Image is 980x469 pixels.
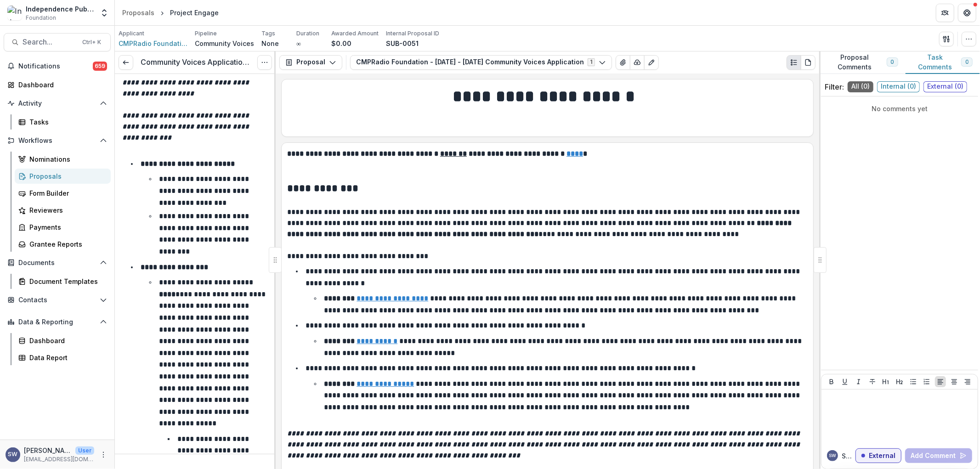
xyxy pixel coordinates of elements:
[4,59,111,73] button: Notifications659
[819,51,906,74] button: Proposal Comments
[331,39,351,48] p: $0.00
[279,55,342,70] button: Proposal
[877,81,920,92] span: Internal ( 0 )
[29,171,103,181] div: Proposals
[921,376,932,387] button: Ordered List
[825,81,844,92] p: Filter:
[18,62,93,70] span: Notifications
[119,29,144,38] p: Applicant
[29,239,103,249] div: Grantee Reports
[18,318,96,326] span: Data & Reporting
[842,451,855,461] p: Sherella W
[15,237,111,252] a: Grantee Reports
[122,8,154,17] div: Proposals
[80,37,103,47] div: Ctrl + K
[965,59,969,65] span: 0
[15,186,111,201] a: Form Builder
[4,33,111,51] button: Search...
[29,222,103,232] div: Payments
[891,59,894,65] span: 0
[825,104,974,113] p: No comments yet
[15,169,111,184] a: Proposals
[936,4,954,22] button: Partners
[93,62,107,71] span: 659
[935,376,946,387] button: Align Left
[119,6,222,19] nav: breadcrumb
[15,203,111,218] a: Reviewers
[18,100,96,107] span: Activity
[24,455,94,463] p: [EMAIL_ADDRESS][DOMAIN_NAME]
[4,255,111,270] button: Open Documents
[949,376,960,387] button: Align Center
[261,29,275,38] p: Tags
[8,452,18,458] div: Sherella Williams
[855,448,901,463] button: External
[15,220,111,235] a: Payments
[962,376,973,387] button: Align Right
[29,336,103,345] div: Dashboard
[386,39,419,48] p: SUB-0051
[195,39,254,48] p: Community Voices
[867,376,878,387] button: Strike
[906,51,980,74] button: Task Comments
[801,55,816,70] button: PDF view
[296,29,319,38] p: Duration
[644,55,659,70] button: Edit as form
[848,81,873,92] span: All ( 0 )
[98,449,109,460] button: More
[4,77,111,92] a: Dashboard
[869,452,895,460] p: External
[880,376,891,387] button: Heading 1
[386,29,439,38] p: Internal Proposal ID
[29,117,103,127] div: Tasks
[15,152,111,167] a: Nominations
[24,446,72,455] p: [PERSON_NAME]
[4,315,111,329] button: Open Data & Reporting
[15,350,111,365] a: Data Report
[829,453,836,458] div: Sherella Williams
[261,39,279,48] p: None
[331,29,379,38] p: Awarded Amount
[826,376,837,387] button: Bold
[7,6,22,20] img: Independence Public Media Foundation
[853,376,864,387] button: Italicize
[908,376,919,387] button: Bullet List
[18,296,96,304] span: Contacts
[98,4,111,22] button: Open entity switcher
[18,259,96,267] span: Documents
[75,446,94,455] p: User
[4,293,111,307] button: Open Contacts
[29,353,103,362] div: Data Report
[257,55,272,70] button: Options
[23,38,77,46] span: Search...
[905,448,972,463] button: Add Comment
[29,277,103,286] div: Document Templates
[195,29,217,38] p: Pipeline
[4,96,111,111] button: Open Activity
[170,8,219,17] div: Project Engage
[839,376,850,387] button: Underline
[4,133,111,148] button: Open Workflows
[15,114,111,130] a: Tasks
[616,55,630,70] button: View Attached Files
[26,14,56,22] span: Foundation
[18,137,96,145] span: Workflows
[15,333,111,348] a: Dashboard
[29,188,103,198] div: Form Builder
[923,81,967,92] span: External ( 0 )
[119,39,187,48] a: CMPRadio Foundation
[296,39,301,48] p: ∞
[119,6,158,19] a: Proposals
[29,154,103,164] div: Nominations
[26,4,94,14] div: Independence Public Media Foundation
[141,58,250,67] h3: Community Voices Application Evaluation
[787,55,801,70] button: Plaintext view
[15,274,111,289] a: Document Templates
[350,55,612,70] button: CMPRadio Foundation - [DATE] - [DATE] Community Voices Application1
[958,4,976,22] button: Get Help
[18,80,103,90] div: Dashboard
[29,205,103,215] div: Reviewers
[894,376,905,387] button: Heading 2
